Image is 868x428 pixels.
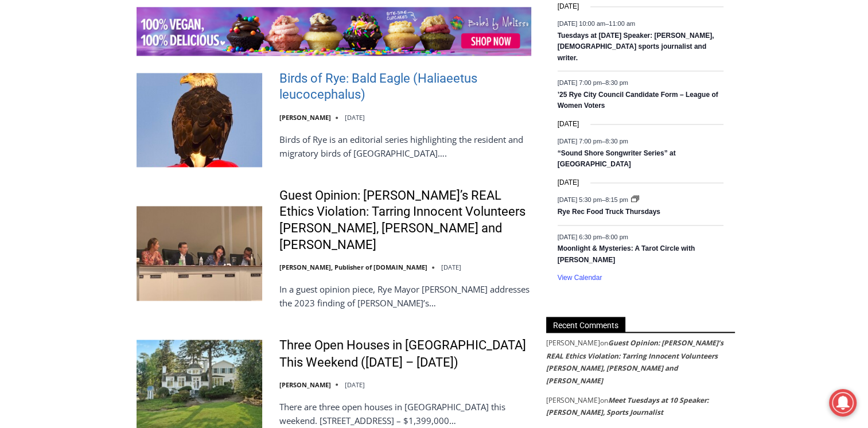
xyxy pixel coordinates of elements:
[558,119,579,130] time: [DATE]
[279,380,331,388] a: [PERSON_NAME]
[290,1,542,111] div: "I learned about the history of a place I’d honestly never considered even as a resident of [GEOG...
[279,282,531,310] p: In a guest opinion piece, Rye Mayor [PERSON_NAME] addresses the 2023 finding of [PERSON_NAME]’s…
[546,338,600,348] span: [PERSON_NAME]
[558,177,579,188] time: [DATE]
[558,196,602,203] span: [DATE] 5:30 pm
[558,20,606,27] span: [DATE] 10:00 am
[558,138,602,145] span: [DATE] 7:00 pm
[345,380,365,388] time: [DATE]
[300,114,532,140] span: Intern @ [DOMAIN_NAME]
[546,395,600,404] span: [PERSON_NAME]
[558,1,579,12] time: [DATE]
[605,79,628,86] span: 8:30 pm
[546,394,735,418] footer: on
[276,111,556,143] a: Intern @ [DOMAIN_NAME]
[137,7,531,56] img: Baked by Melissa
[546,317,625,332] span: Recent Comments
[345,113,365,122] time: [DATE]
[558,79,602,86] span: [DATE] 7:00 pm
[558,208,660,217] a: Rye Rec Food Truck Thursdays
[558,20,636,27] time: –
[137,73,262,167] img: Birds of Rye: Bald Eagle (Haliaeetus leucocephalus)
[279,399,531,427] p: There are three open houses in [GEOGRAPHIC_DATA] this weekend. [STREET_ADDRESS] – $1,399,000…
[558,233,602,240] span: [DATE] 6:30 pm
[605,138,628,145] span: 8:30 pm
[558,32,714,63] a: Tuesdays at [DATE] Speaker: [PERSON_NAME], [DEMOGRAPHIC_DATA] sports journalist and writer.
[279,337,531,370] a: Three Open Houses in [GEOGRAPHIC_DATA] This Weekend ([DATE] – [DATE])
[546,395,709,417] a: Meet Tuesdays at 10 Speaker: [PERSON_NAME], Sports Journalist
[137,206,262,300] img: Guest Opinion: Rye’s REAL Ethics Violation: Tarring Innocent Volunteers Carolina Johnson, Julie S...
[558,91,718,111] a: ’25 Rye City Council Candidate Form – League of Women Voters
[558,149,676,169] a: “Sound Shore Songwriter Series” at [GEOGRAPHIC_DATA]
[546,338,723,385] a: Guest Opinion: [PERSON_NAME]’s REAL Ethics Violation: Tarring Innocent Volunteers [PERSON_NAME], ...
[605,233,628,240] span: 8:00 pm
[441,263,461,271] time: [DATE]
[605,196,628,203] span: 8:15 pm
[558,79,628,86] time: –
[279,263,427,271] a: [PERSON_NAME], Publisher of [DOMAIN_NAME]
[279,188,531,253] a: Guest Opinion: [PERSON_NAME]’s REAL Ethics Violation: Tarring Innocent Volunteers [PERSON_NAME], ...
[546,337,735,386] footer: on
[558,244,695,264] a: Moonlight & Mysteries: A Tarot Circle with [PERSON_NAME]
[558,233,628,240] time: –
[279,133,531,160] p: Birds of Rye is an editorial series highlighting the resident and migratory birds of [GEOGRAPHIC_...
[558,196,630,203] time: –
[279,113,331,122] a: [PERSON_NAME]
[558,274,602,282] a: View Calendar
[279,71,531,103] a: Birds of Rye: Bald Eagle (Haliaeetus leucocephalus)
[558,138,628,145] time: –
[609,20,635,27] span: 11:00 am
